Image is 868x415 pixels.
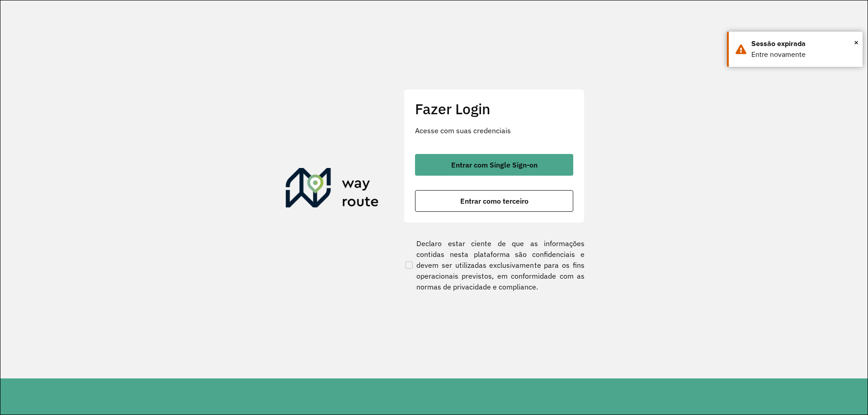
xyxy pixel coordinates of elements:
p: Acesse com suas credenciais [415,125,573,136]
div: Entre novamente [751,49,856,60]
span: Entrar como terceiro [460,197,528,205]
span: × [854,36,859,49]
button: Close [854,36,859,49]
div: Sessão expirada [751,38,856,49]
h2: Fazer Login [415,100,573,117]
button: button [415,154,573,176]
button: button [415,190,573,212]
img: Roteirizador AmbevTech [286,168,379,211]
label: Declaro estar ciente de que as informações contidas nesta plataforma são confidenciais e devem se... [404,238,585,292]
span: Entrar com Single Sign-on [451,161,538,168]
